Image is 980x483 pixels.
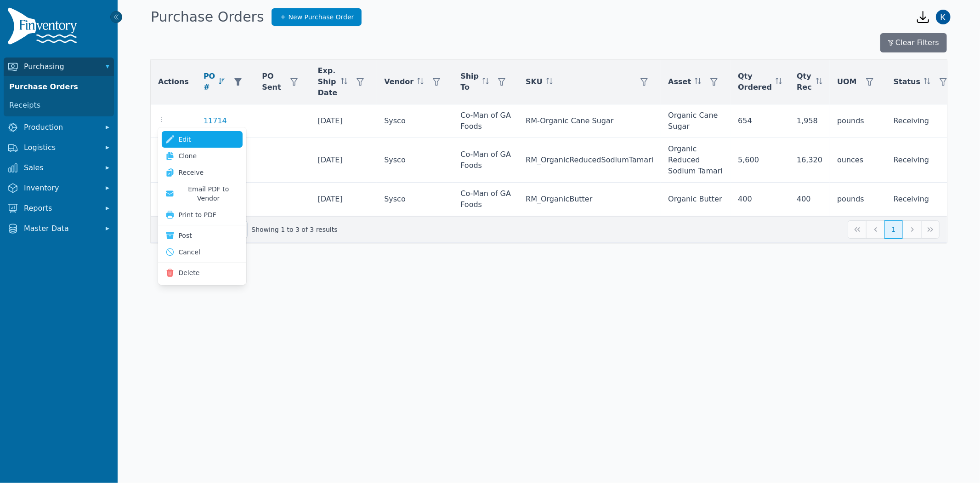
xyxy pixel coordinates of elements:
[6,78,112,96] a: Purchase Orders
[731,104,789,138] td: 654
[24,203,97,214] span: Reports
[886,104,960,138] td: Receiving
[204,115,227,126] a: 11714
[4,138,114,157] button: Logistics
[289,12,354,22] span: New Purchase Order
[661,138,731,183] td: Organic Reduced Sodium Tamari
[24,61,97,72] span: Purchasing
[894,76,921,87] span: Status
[460,71,479,93] span: Ship To
[311,183,377,216] td: [DATE]
[162,227,243,244] button: Post
[886,138,960,183] td: Receiving
[661,104,731,138] td: Organic Cane Sugar
[4,219,114,238] button: Master Data
[204,71,215,93] span: PO #
[24,183,97,194] span: Inventory
[4,179,114,197] button: Inventory
[830,138,886,183] td: ounces
[880,33,947,52] button: Clear Filters
[162,207,243,223] button: Print to PDF
[837,76,857,87] span: UOM
[4,199,114,218] button: Reports
[162,164,243,181] a: Receive
[162,131,243,148] a: Edit
[377,138,453,183] td: Sysco
[884,220,903,239] button: Page 1
[789,183,830,216] td: 400
[668,76,691,87] span: Asset
[151,9,264,25] h1: Purchase Orders
[518,183,661,216] td: RM_OrganicButter
[311,138,377,183] td: [DATE]
[158,76,189,87] span: Actions
[789,104,830,138] td: 1,958
[7,7,81,48] img: Finventory
[24,162,97,173] span: Sales
[272,8,362,26] a: New Purchase Order
[518,138,661,183] td: RM_OrganicReducedSodiumTamari
[4,57,114,76] button: Purchasing
[886,183,960,216] td: Receiving
[453,138,518,183] td: Co-Man of GA Foods
[518,104,661,138] td: RM-Organic Cane Sugar
[526,76,543,87] span: SKU
[162,181,243,207] button: Email PDF to Vendor
[24,223,97,234] span: Master Data
[384,76,414,87] span: Vendor
[162,148,243,164] a: Clone
[318,65,338,98] span: Exp. Ship Date
[251,225,337,234] span: Showing 1 to 3 of 3 results
[830,104,886,138] td: pounds
[453,183,518,216] td: Co-Man of GA Foods
[797,71,812,93] span: Qty Rec
[830,183,886,216] td: pounds
[377,183,453,216] td: Sysco
[738,71,772,93] span: Qty Ordered
[162,244,243,260] button: Cancel
[731,183,789,216] td: 400
[453,104,518,138] td: Co-Man of GA Foods
[4,159,114,177] button: Sales
[661,183,731,216] td: Organic Butter
[162,264,243,281] button: Delete
[731,138,789,183] td: 5,600
[936,10,951,24] img: Kathleen Gray
[24,122,97,133] span: Production
[311,104,377,138] td: [DATE]
[262,71,281,93] span: PO Sent
[377,104,453,138] td: Sysco
[789,138,830,183] td: 16,320
[4,118,114,137] button: Production
[24,142,97,153] span: Logistics
[6,96,112,115] a: Receipts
